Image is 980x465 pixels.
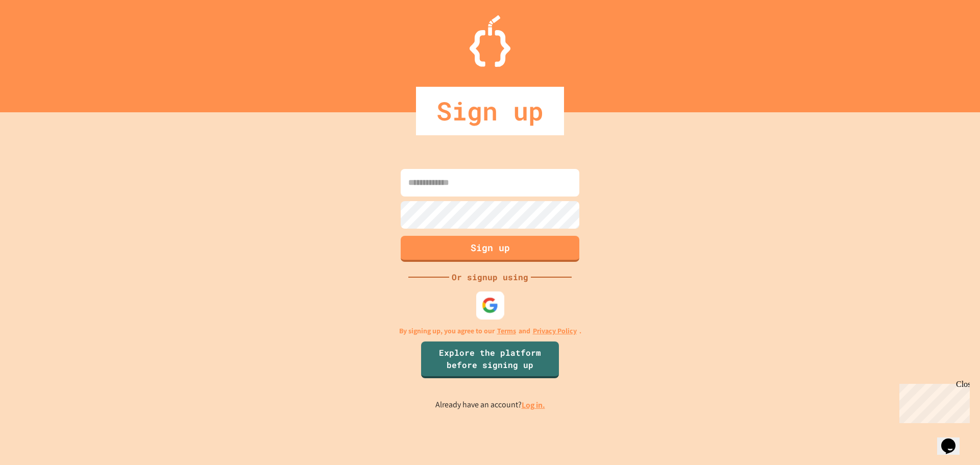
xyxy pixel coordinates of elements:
iframe: chat widget [937,424,970,455]
div: Sign up [416,87,564,135]
p: By signing up, you agree to our and . [399,326,581,336]
p: Already have an account? [435,399,545,411]
a: Explore the platform before signing up [421,341,559,378]
img: Logo.svg [470,15,510,67]
div: Chat with us now!Close [4,4,70,65]
a: Privacy Policy [533,326,577,336]
iframe: chat widget [895,380,970,423]
div: Or signup using [449,271,531,283]
a: Terms [497,326,516,336]
button: Sign up [401,236,579,262]
a: Log in. [522,400,545,410]
img: google-icon.svg [482,297,499,313]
